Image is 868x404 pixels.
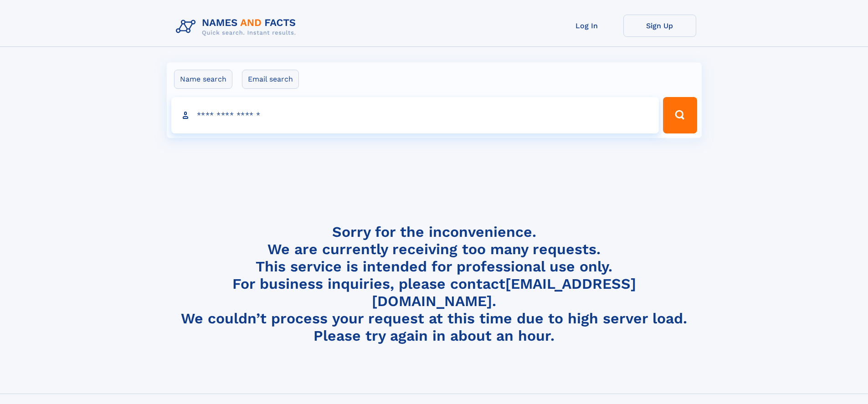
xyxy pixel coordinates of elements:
[174,70,232,89] label: Name search
[663,97,697,133] button: Search Button
[172,223,696,345] h4: Sorry for the inconvenience. We are currently receiving too many requests. This service is intend...
[372,275,636,310] a: [EMAIL_ADDRESS][DOMAIN_NAME]
[550,15,623,37] a: Log In
[242,70,299,89] label: Email search
[171,97,659,133] input: search input
[623,15,696,37] a: Sign Up
[172,15,303,39] img: Logo Names and Facts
